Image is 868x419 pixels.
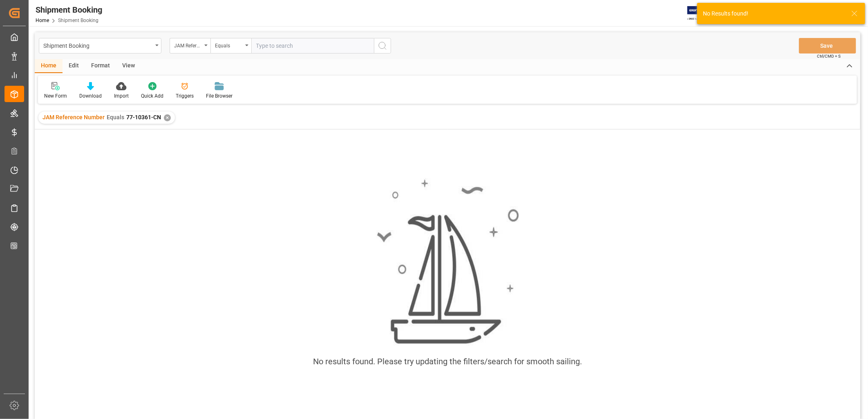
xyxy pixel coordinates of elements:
[85,59,116,73] div: Format
[799,38,856,53] button: Save
[251,38,374,53] input: Type to search
[164,114,171,121] div: ✕
[141,92,163,100] div: Quick Add
[817,53,841,59] span: Ctrl/CMD + S
[116,59,141,73] div: View
[63,59,85,73] div: Edit
[35,59,63,73] div: Home
[174,40,202,49] div: JAM Reference Number
[376,178,519,345] img: smooth_sailing.jpeg
[206,92,233,100] div: File Browser
[107,114,124,120] span: Equals
[703,9,843,18] div: No Results found!
[39,38,161,53] button: open menu
[170,38,210,53] button: open menu
[313,355,582,368] div: No results found. Please try updating the filters/search for smooth sailing.
[43,40,152,50] div: Shipment Booking
[215,40,243,49] div: Equals
[36,18,49,23] a: Home
[126,114,161,120] span: 77-10361-CN
[114,92,129,100] div: Import
[210,38,251,53] button: open menu
[36,4,102,16] div: Shipment Booking
[44,92,67,100] div: New Form
[79,92,102,100] div: Download
[687,6,716,20] img: Exertis%20JAM%20-%20Email%20Logo.jpg_1722504956.jpg
[374,38,391,53] button: search button
[176,92,194,100] div: Triggers
[43,114,105,120] span: JAM Reference Number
